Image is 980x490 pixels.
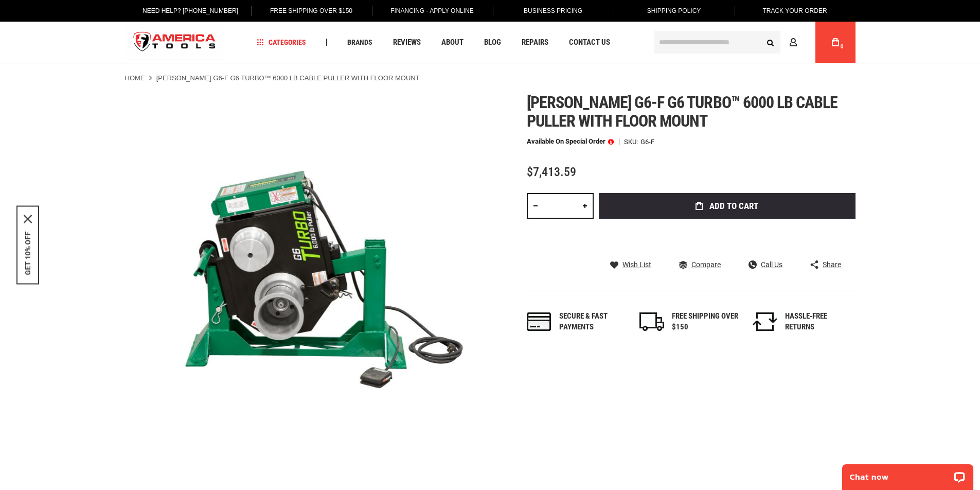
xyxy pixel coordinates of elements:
strong: [PERSON_NAME] G6-F G6 TURBO™ 6000 LB CABLE PULLER WITH FLOOR MOUNT [156,74,420,82]
a: Call Us [749,260,782,269]
p: Available on Special Order [527,138,614,145]
span: Shipping Policy [647,7,701,14]
a: Wish List [610,260,651,269]
img: America Tools [125,23,225,62]
a: 0 [826,22,845,63]
span: Brands [347,39,372,46]
a: Contact Us [564,36,615,49]
span: Wish List [622,261,651,268]
button: Add to Cart [599,193,856,219]
a: Reviews [388,36,425,49]
a: Blog [479,36,506,49]
iframe: Secure express checkout frame [597,222,858,252]
img: returns [753,312,777,331]
a: store logo [125,23,225,62]
span: Reviews [393,39,421,46]
span: 0 [841,44,844,49]
span: Blog [484,39,501,46]
strong: SKU [624,138,640,145]
div: Secure & fast payments [559,311,626,333]
img: GREENLEE G6-F G6 TURBO™ 6000 LB CABLE PULLER WITH FLOOR MOUNT [125,93,490,459]
button: Search [761,32,780,52]
button: Close [24,215,32,223]
a: Home [125,74,145,83]
iframe: LiveChat chat widget [835,458,980,490]
div: HASSLE-FREE RETURNS [785,311,852,333]
span: Contact Us [569,39,610,46]
span: Compare [691,261,721,268]
span: Share [823,261,841,268]
a: About [437,36,468,49]
a: Compare [679,260,721,269]
a: Brands [343,36,377,49]
a: Repairs [517,36,553,49]
img: payments [527,312,551,331]
svg: close icon [24,215,32,223]
a: Categories [252,36,311,49]
span: Repairs [522,39,548,46]
span: About [441,39,464,46]
img: shipping [639,312,664,331]
span: Call Us [761,261,782,268]
span: Categories [257,39,306,46]
button: GET 10% OFF [24,232,32,275]
span: Add to Cart [709,202,758,211]
span: $7,413.59 [527,165,576,179]
span: [PERSON_NAME] g6-f g6 turbo™ 6000 lb cable puller with floor mount [527,93,838,131]
div: G6-F [640,138,654,145]
div: FREE SHIPPING OVER $150 [672,311,739,333]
